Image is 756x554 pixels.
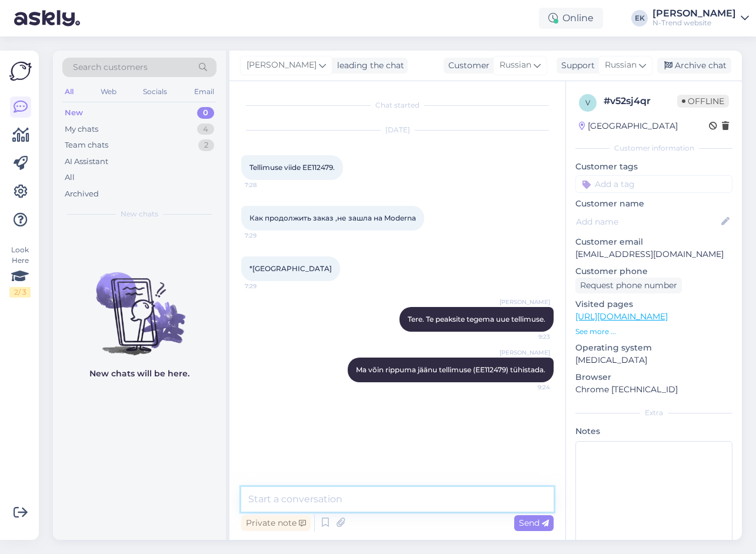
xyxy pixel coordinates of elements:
img: No chats [53,251,226,357]
span: New chats [121,209,158,219]
p: Operating system [575,342,732,354]
div: Private note [241,515,311,531]
p: Visited pages [575,298,732,311]
p: See more ... [575,326,732,337]
div: Archive chat [657,58,731,74]
span: 7:28 [245,181,289,189]
a: [PERSON_NAME]N-Trend website [652,9,749,28]
span: Ma võin rippuma jäänu tellimuse (EE112479) tühistada. [356,365,545,374]
a: [URL][DOMAIN_NAME] [575,311,668,322]
div: Look Here [9,245,31,298]
div: Web [98,84,119,99]
div: N-Trend website [652,18,736,28]
span: 9:24 [506,383,550,392]
p: [EMAIL_ADDRESS][DOMAIN_NAME] [575,248,732,261]
div: Support [557,59,595,72]
div: 2 [198,139,214,151]
span: Russian [605,59,637,72]
div: EK [631,10,648,26]
div: Customer [444,59,489,72]
span: 7:29 [245,282,289,291]
div: 4 [197,124,214,135]
div: leading the chat [332,59,404,72]
span: [PERSON_NAME] [499,298,550,306]
p: Chrome [TECHNICAL_ID] [575,383,732,396]
span: Как продолжить заказ ,не зашла на Moderna [249,213,416,222]
div: Customer information [575,143,732,153]
p: Customer tags [575,161,732,173]
div: [DATE] [241,125,554,135]
p: Browser [575,371,732,383]
div: AI Assistant [65,156,108,168]
div: Request phone number [575,278,682,293]
div: Chat started [241,100,554,111]
div: My chats [65,124,98,135]
span: Send [519,518,549,528]
span: [PERSON_NAME] [247,59,317,72]
p: [MEDICAL_DATA] [575,354,732,366]
p: New chats will be here. [89,368,189,380]
span: 9:23 [506,332,550,341]
span: *[GEOGRAPHIC_DATA] [249,264,332,273]
p: Customer name [575,198,732,210]
p: Customer email [575,236,732,248]
div: Archived [65,188,99,200]
span: Offline [677,95,729,108]
div: 2 / 3 [9,287,31,298]
span: Tere. Te peaksite tegema uue tellimuse. [408,315,545,323]
div: All [62,84,76,99]
span: [PERSON_NAME] [499,348,550,357]
img: Askly Logo [9,60,32,82]
div: Email [192,84,217,99]
div: 0 [197,107,214,119]
p: Customer phone [575,265,732,278]
div: Team chats [65,139,108,151]
span: Tellimuse viide EE112479. [249,163,335,172]
div: [GEOGRAPHIC_DATA] [579,120,678,132]
input: Add a tag [575,175,732,193]
input: Add name [576,215,719,228]
div: Online [539,8,603,29]
div: # v52sj4qr [604,94,677,108]
div: Socials [141,84,169,99]
div: [PERSON_NAME] [652,9,736,18]
div: Extra [575,408,732,418]
span: v [585,98,590,107]
span: Russian [499,59,531,72]
div: New [65,107,83,119]
p: Notes [575,425,732,438]
span: 7:29 [245,231,289,240]
span: Search customers [73,61,148,74]
div: All [65,172,75,183]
